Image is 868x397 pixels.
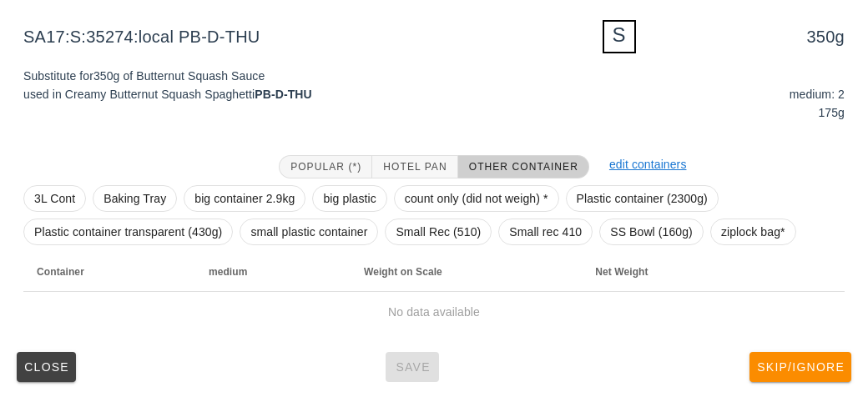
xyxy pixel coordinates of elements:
span: big plastic [323,186,376,211]
span: Net Weight [595,266,648,278]
span: 3L Cont [34,186,75,211]
span: Small Rec (510) [396,219,481,244]
span: Weight on Scale [364,266,442,278]
span: Other Container [468,161,578,173]
th: Net Weight: Not sorted. Activate to sort ascending. [582,252,764,292]
span: big container 2.9kg [194,186,295,211]
span: Container [37,266,84,278]
th: Weight on Scale: Not sorted. Activate to sort ascending. [351,252,582,292]
th: Not sorted. Activate to sort ascending. [765,252,845,292]
td: No data available [23,292,845,332]
button: Skip/Ignore [749,352,851,382]
span: Substitute for [23,69,93,83]
span: ziplock bag* [721,219,785,244]
button: Other Container [458,155,589,178]
span: Baking Tray [103,186,166,211]
span: small plastic container [250,219,367,244]
span: Close [23,360,69,374]
span: Popular (*) [290,161,361,173]
button: Close [17,352,76,382]
span: count only (did not weigh) * [405,186,548,211]
span: Skip/Ignore [756,360,845,374]
span: medium [209,266,248,278]
button: Popular (*) [279,155,372,178]
span: Hotel Pan [382,161,447,173]
th: medium: Not sorted. Activate to sort ascending. [195,252,351,292]
span: SS Bowl (160g) [610,219,693,244]
div: S [603,20,636,53]
span: Plastic container (2300g) [577,186,708,211]
div: SA17:S:35274:local PB-D-THU 350g [10,7,858,67]
div: 350g of Butternut Squash Sauce used in Creamy Butternut Squash Spaghetti [13,57,434,138]
a: edit containers [609,158,687,171]
strong: PB-D-THU [255,88,311,101]
span: Plastic container transparent (430g) [34,219,222,244]
div: medium: 2 175g [644,82,848,125]
span: Small rec 410 [509,219,582,244]
th: Container: Not sorted. Activate to sort ascending. [23,252,195,292]
button: Hotel Pan [372,155,457,178]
